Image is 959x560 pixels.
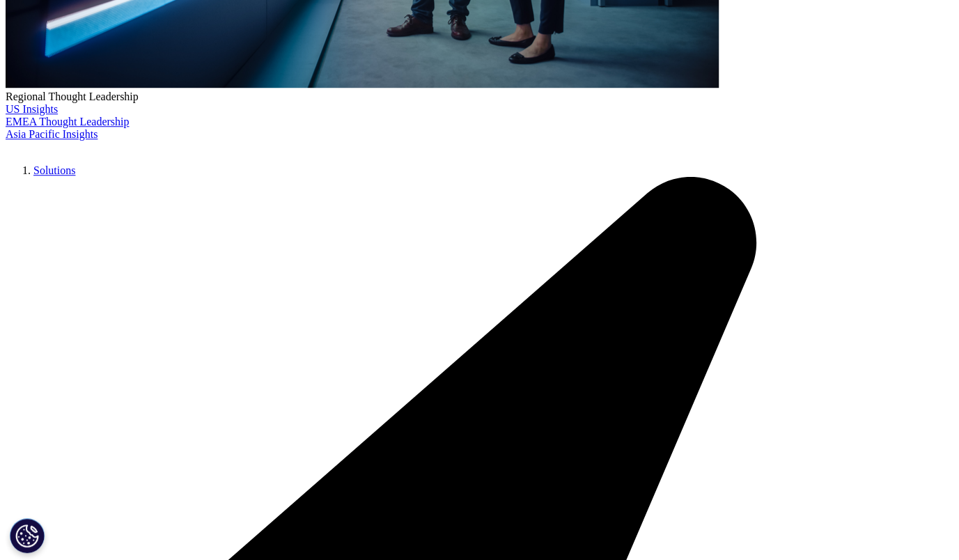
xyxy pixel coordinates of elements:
a: US Insights [6,103,58,115]
button: Cookie 設定 [10,518,45,553]
a: Asia Pacific Insights [6,128,98,140]
div: Regional Thought Leadership [6,91,953,103]
a: Solutions [33,164,75,176]
a: EMEA Thought Leadership [6,116,129,127]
